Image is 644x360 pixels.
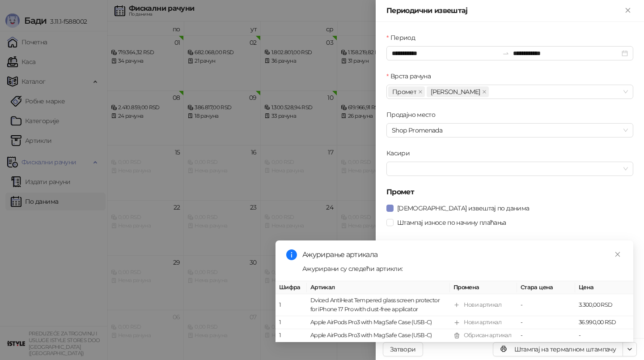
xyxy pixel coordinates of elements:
[464,318,501,327] div: Нови артикал
[394,218,510,227] span: Штампај износе по начину плаћања
[502,50,509,57] span: to
[450,281,517,294] th: Промена
[302,249,623,260] div: Ажурирање артикала
[307,295,450,317] td: Dviced AntiHeat Tempered glass screen protector for iPhone 17 Pro with dust-free applicator
[623,5,633,16] button: Close
[392,124,628,137] span: Shop Promenada
[275,317,307,330] td: 1
[418,90,423,94] span: close
[482,90,487,94] span: close
[517,317,575,330] td: -
[307,330,450,343] td: Apple AirPods Pro3 with MagSafe Case (USB-C)
[386,5,623,16] div: Периодични извештај
[302,264,623,274] div: Ажурирани су следећи артикли:
[431,87,480,97] span: [PERSON_NAME]
[575,317,633,330] td: 36.990,00 RSD
[386,33,420,43] label: Период
[275,281,307,294] th: Шифра
[392,48,499,58] input: Период
[275,295,307,317] td: 1
[517,281,575,294] th: Стара цена
[392,87,416,97] span: Промет
[493,342,623,356] button: Штампај на термалном штампачу
[386,187,633,197] h5: Промет
[307,281,450,294] th: Артикал
[464,331,511,340] div: Обрисан артикал
[575,281,633,294] th: Цена
[614,251,621,257] span: close
[575,295,633,317] td: 3.300,00 RSD
[517,295,575,317] td: -
[575,330,633,343] td: -
[286,249,297,260] span: info-circle
[464,301,501,310] div: Нови артикал
[386,148,415,158] label: Касири
[275,330,307,343] td: 1
[394,203,533,213] span: [DEMOGRAPHIC_DATA] извештај по данима
[613,249,623,259] a: Close
[386,71,436,81] label: Врста рачуна
[307,317,450,330] td: Apple AirPods Pro3 with MagSafe Case (USB-C)
[502,50,509,57] span: swap-right
[517,330,575,343] td: -
[383,342,423,356] button: Затвори
[386,110,441,120] label: Продајно место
